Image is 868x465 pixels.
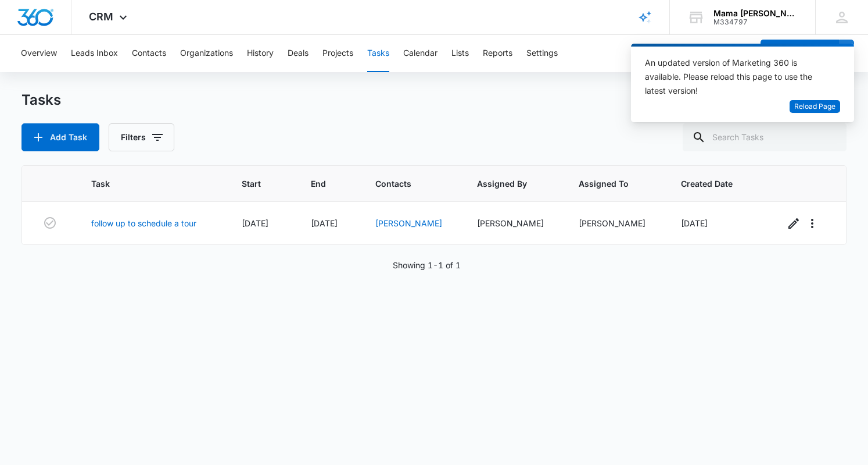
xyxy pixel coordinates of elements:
div: An updated version of Marketing 360 is available. Please reload this page to use the latest version! [645,56,826,98]
span: [DATE] [311,218,338,228]
span: Contacts [375,178,432,190]
button: Organizations [180,35,233,72]
button: Reports [483,35,512,72]
span: [DATE] [242,218,268,228]
button: Contacts [132,35,166,72]
span: Task [91,178,197,190]
span: Assigned By [477,178,534,190]
button: Deals [288,35,309,72]
button: Tasks [367,35,389,72]
button: Add Task [21,123,99,151]
button: Settings [526,35,558,72]
button: Lists [451,35,469,72]
span: Created Date [681,178,740,190]
div: [PERSON_NAME] [477,217,551,229]
input: Search Tasks [683,123,847,151]
div: account id [713,18,798,26]
button: Calendar [403,35,437,72]
button: Leads Inbox [71,35,118,72]
span: [DATE] [681,218,708,228]
a: [PERSON_NAME] [375,218,442,228]
button: Reload Page [790,100,840,113]
a: follow up to schedule a tour [91,217,196,229]
h1: Tasks [21,91,61,109]
span: Start [242,178,266,190]
button: Overview [21,35,57,72]
span: End [311,178,331,190]
button: Projects [322,35,353,72]
button: History [247,35,274,72]
span: Assigned To [579,178,636,190]
span: CRM [89,10,113,23]
div: [PERSON_NAME] [579,217,652,229]
p: Showing 1-1 of 1 [393,259,461,271]
div: account name [713,9,798,18]
span: Reload Page [794,101,835,112]
button: Add Contact [761,40,839,68]
button: Filters [109,123,174,151]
